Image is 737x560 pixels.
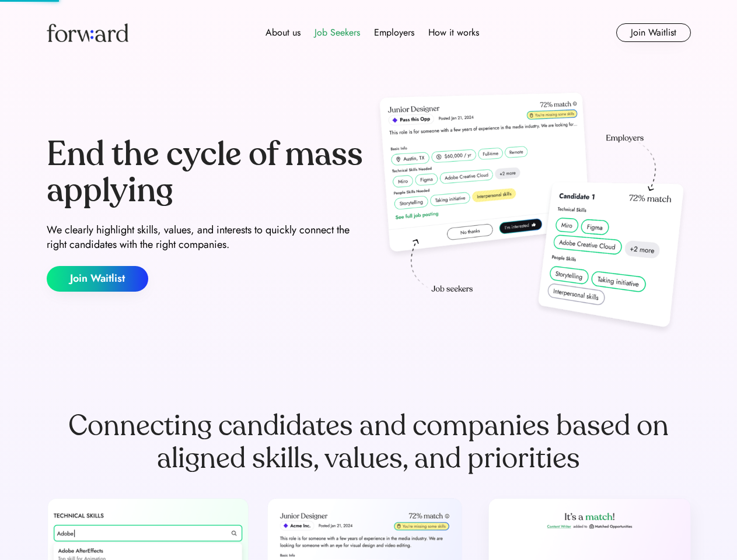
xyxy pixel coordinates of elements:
[373,89,691,339] img: hero-image.png
[47,23,128,42] img: Forward logo
[616,23,691,42] button: Join Waitlist
[47,266,148,292] button: Join Waitlist
[47,223,364,252] div: We clearly highlight skills, values, and interests to quickly connect the right candidates with t...
[266,26,301,40] div: About us
[47,409,691,475] div: Connecting candidates and companies based on aligned skills, values, and priorities
[315,26,360,40] div: Job Seekers
[428,26,479,40] div: How it works
[47,136,364,208] div: End the cycle of mass applying
[374,26,414,40] div: Employers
